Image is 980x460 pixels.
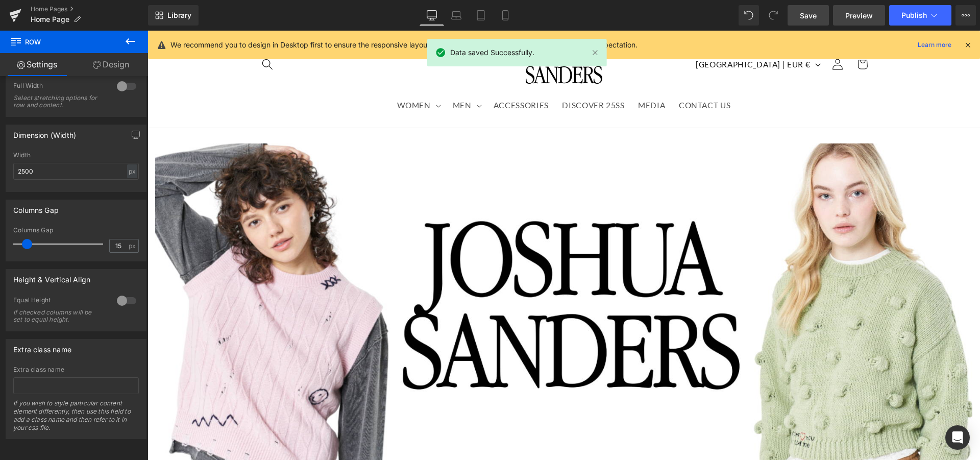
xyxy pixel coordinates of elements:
[74,53,148,76] a: Design
[129,243,137,249] span: px
[374,10,459,58] a: joshua-sanders.com
[901,11,927,19] span: Publish
[945,425,970,450] div: Open Intercom Messenger
[13,227,139,234] div: Columns Gap
[914,39,955,51] a: Learn more
[531,70,583,80] span: CONTACT US
[299,63,339,87] summary: MEN
[346,70,401,80] span: ACCESSORIES
[469,5,493,26] a: Tablet
[13,296,107,307] div: Equal Height
[13,94,105,109] div: Select stretching options for row and content.
[542,23,678,44] button: [GEOGRAPHIC_DATA] | EUR €
[739,5,759,26] button: Undo
[414,70,477,80] span: DISCOVER 25SS
[148,5,199,26] a: New Library
[13,309,105,323] div: If checked columns will be set to equal height.
[31,15,69,23] span: Home Page
[8,113,825,453] img: JOSHUA SANDERS FW25 fashion banner with models. Clothing made in italy
[800,10,817,21] span: Save
[491,70,518,80] span: MEDIA
[13,340,71,354] div: Extra class name
[127,164,137,178] div: px
[763,5,783,26] button: Redo
[13,163,139,180] input: auto
[339,63,408,87] a: ACCESSORIES
[167,11,191,20] span: Library
[13,200,59,214] div: Columns Gap
[250,70,283,80] span: WOMEN
[493,5,518,26] a: Mobile
[13,152,139,159] div: Width
[548,28,663,39] span: [GEOGRAPHIC_DATA] | EUR €
[13,125,76,139] div: Dimension (Width)
[889,5,951,26] button: Publish
[420,5,444,26] a: Desktop
[845,10,873,21] span: Preview
[484,63,525,87] a: MEDIA
[525,63,590,87] a: CONTACT US
[31,5,148,13] a: Home Pages
[170,39,638,51] p: We recommend you to design in Desktop first to ensure the responsive layout would display correct...
[444,5,469,26] a: Laptop
[450,47,534,58] span: Data saved Successfully.
[13,82,107,92] div: Full Width
[242,63,298,87] summary: WOMEN
[10,31,112,53] span: Row
[955,5,976,26] button: More
[305,70,324,80] span: MEN
[408,63,484,87] a: DISCOVER 25SS
[13,270,90,284] div: Height & Vertical Align
[378,14,455,53] img: joshua-sanders.com
[108,21,132,46] summary: Search
[833,5,885,26] a: Preview
[13,399,139,439] div: If you wish to style particular content element differently, then use this field to add a class n...
[13,366,139,373] div: Extra class name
